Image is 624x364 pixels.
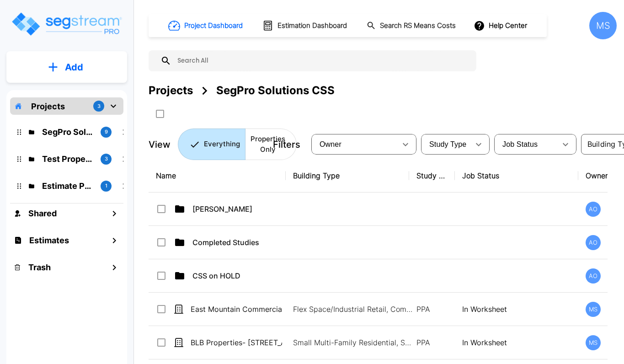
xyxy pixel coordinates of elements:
p: PPA [416,304,448,315]
div: MS [586,302,601,317]
div: Select [313,132,396,157]
div: MS [586,335,601,350]
button: Help Center [472,17,531,34]
p: View [149,138,171,151]
h1: Trash [28,261,51,273]
button: Project Dashboard [165,16,248,36]
button: Estimation Dashboard [259,16,352,35]
div: Projects [149,82,193,99]
p: Everything [204,139,240,150]
div: Platform [178,128,297,160]
button: Properties Only [245,128,297,160]
div: AO [586,235,601,250]
div: SegPro Solutions CSS [216,82,335,99]
p: [PERSON_NAME] [192,203,284,214]
h1: Estimates [29,234,69,246]
button: Everything [178,128,245,160]
p: 3 [105,155,108,163]
p: Projects [31,100,65,112]
p: Small Multi-Family Residential, Small Multi-Family Residential Site [293,337,416,348]
th: Name [149,159,286,193]
p: 3 [97,102,101,110]
img: Logo [11,11,123,37]
th: Building Type [286,159,409,193]
p: In Worksheet [462,304,571,315]
th: Study Type [409,159,455,193]
p: PPA [416,337,448,348]
p: CSS on HOLD [192,270,284,281]
button: Add [6,54,127,80]
p: BLB Properties- [STREET_ADDRESS] [191,337,282,348]
p: Flex Space/Industrial Retail, Commercial Property Site [293,304,416,315]
span: Job Status [502,140,538,148]
div: Select [423,132,469,157]
button: SelectAll [151,105,169,123]
button: Search RS Means Costs [363,17,461,35]
p: Completed Studies [192,237,284,248]
p: Properties Only [251,134,285,155]
th: Job Status [455,159,578,193]
h1: Shared [28,207,57,219]
p: Estimate Property [42,180,93,192]
p: 1 [105,182,107,190]
p: In Worksheet [462,337,571,348]
p: SegPro Solutions CSS [42,126,93,138]
h1: Project Dashboard [184,21,243,31]
div: AO [586,202,601,217]
p: 9 [105,128,108,136]
div: MS [589,12,617,39]
span: Owner [320,140,341,148]
span: Study Type [429,140,466,148]
div: AO [586,268,601,284]
h1: Estimation Dashboard [277,21,347,31]
p: Test Property Folder [42,153,93,165]
p: East Mountain Commercial LLC - [STREET_ADDRESS] [191,304,282,315]
p: Add [65,60,83,74]
th: Owner [578,159,624,193]
div: Select [496,132,556,157]
input: Search All [171,50,472,71]
h1: Search RS Means Costs [380,21,456,31]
